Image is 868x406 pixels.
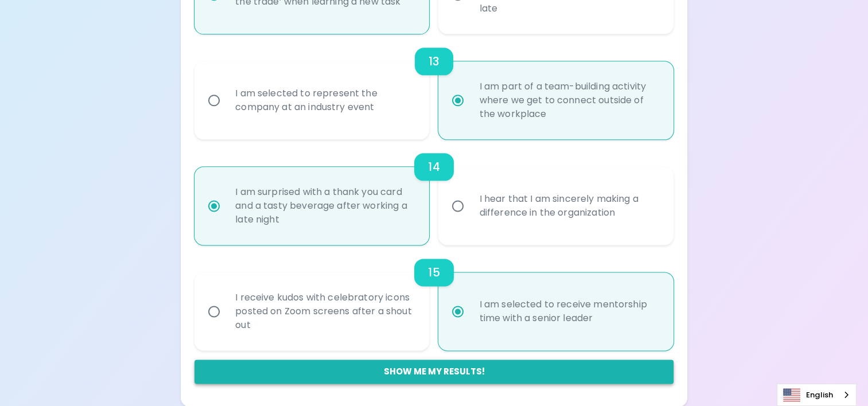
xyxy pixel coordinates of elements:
div: choice-group-check [194,245,674,350]
div: I am part of a team-building activity where we get to connect outside of the workplace [470,66,667,135]
div: choice-group-check [194,34,674,139]
a: English [777,384,856,405]
div: I am surprised with a thank you card and a tasty beverage after working a late night [226,171,423,240]
h6: 13 [429,52,439,71]
div: I hear that I am sincerely making a difference in the organization [470,178,667,233]
aside: Language selected: English [777,384,857,406]
h6: 15 [428,263,439,282]
h6: 14 [428,158,439,176]
div: Language [777,384,857,406]
div: I am selected to represent the company at an industry event [226,73,423,128]
div: choice-group-check [194,139,674,245]
div: I receive kudos with celebratory icons posted on Zoom screens after a shout out [226,277,423,346]
div: I am selected to receive mentorship time with a senior leader [470,284,667,339]
button: Show me my results! [194,360,674,384]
